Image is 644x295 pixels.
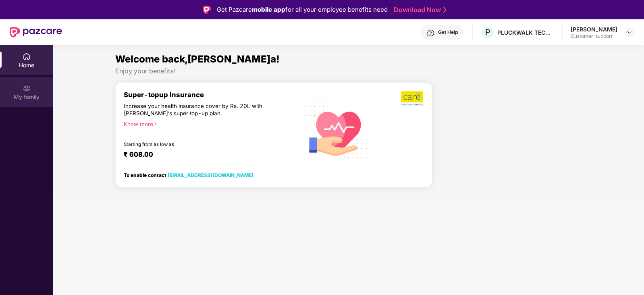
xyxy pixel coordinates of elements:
div: Know more [124,120,294,126]
strong: mobile app [252,6,285,13]
div: Super-topup Insurance [124,91,299,99]
span: Welcome back,[PERSON_NAME]a! [115,53,280,65]
div: [PERSON_NAME] [571,25,617,33]
a: [EMAIL_ADDRESS][DOMAIN_NAME] [168,172,253,178]
img: svg+xml;base64,PHN2ZyB4bWxucz0iaHR0cDovL3d3dy53My5vcmcvMjAwMC9zdmciIHhtbG5zOnhsaW5rPSJodHRwOi8vd3... [299,91,374,167]
span: right [153,122,158,127]
img: svg+xml;base64,PHN2ZyBpZD0iSGVscC0zMngzMiIgeG1sbnM9Imh0dHA6Ly93d3cudzMub3JnLzIwMDAvc3ZnIiB3aWR0aD... [427,29,435,37]
img: New Pazcare Logo [10,27,62,37]
img: Stroke [443,6,447,14]
img: b5dec4f62d2307b9de63beb79f102df3.png [401,91,424,106]
div: To enable contact [124,172,253,178]
img: svg+xml;base64,PHN2ZyBpZD0iSG9tZSIgeG1sbnM9Imh0dHA6Ly93d3cudzMub3JnLzIwMDAvc3ZnIiB3aWR0aD0iMjAiIG... [23,52,31,60]
img: svg+xml;base64,PHN2ZyBpZD0iRHJvcGRvd24tMzJ4MzIiIHhtbG5zPSJodHRwOi8vd3d3LnczLm9yZy8yMDAwL3N2ZyIgd2... [626,29,633,35]
div: ₹ 608.00 [124,150,291,160]
div: Customer_support [571,33,617,39]
div: Get Pazcare for all your employee benefits need [217,5,388,15]
div: Enjoy your benefits! [115,67,582,75]
div: Increase your health insurance cover by Rs. 20L with [PERSON_NAME]’s super top-up plan. [124,102,264,117]
span: P [485,27,490,37]
div: Get Help [438,29,458,35]
div: Starting from as low as [124,141,264,147]
div: PLUCKWALK TECHNOLOGIES PRIVATE [497,29,554,36]
a: Download Now [394,6,444,14]
img: Logo [203,6,211,14]
img: svg+xml;base64,PHN2ZyB3aWR0aD0iMjAiIGhlaWdodD0iMjAiIHZpZXdCb3g9IjAgMCAyMCAyMCIgZmlsbD0ibm9uZSIgeG... [23,84,31,92]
